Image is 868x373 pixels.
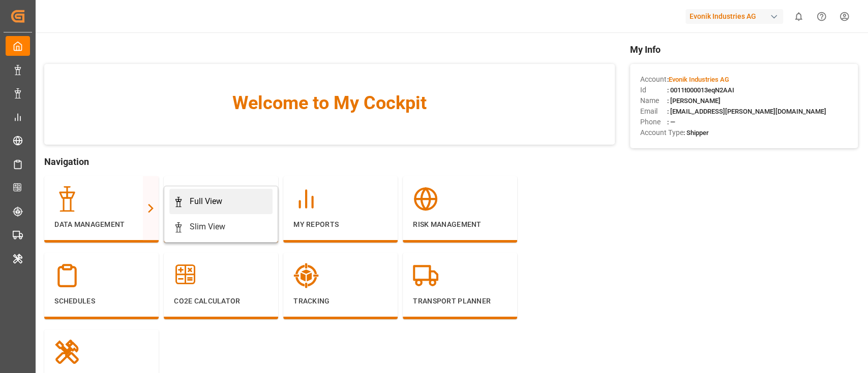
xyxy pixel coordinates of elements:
span: Account Type [640,127,683,138]
p: Tracking [293,296,387,307]
span: Phone [640,117,667,127]
span: : 0011t000013eqN2AAI [667,86,734,94]
span: : — [667,118,675,126]
span: Navigation [44,155,614,168]
span: Welcome to My Cockpit [65,89,594,117]
p: Risk Management [413,219,507,230]
p: Schedules [54,296,148,307]
span: My Info [630,43,858,56]
span: Name [640,95,667,106]
button: show 0 new notifications [787,5,810,28]
span: : Shipper [683,129,709,137]
span: Email [640,106,667,117]
span: : [667,76,729,83]
button: Evonik Industries AG [685,7,787,26]
p: My Reports [293,219,387,230]
span: Id [640,85,667,95]
p: Data Management [54,219,148,230]
div: Slim View [190,221,225,233]
p: Transport Planner [413,296,507,307]
span: Evonik Industries AG [669,76,729,83]
p: CO2e Calculator [174,296,268,307]
div: Evonik Industries AG [685,9,783,24]
span: Account [640,74,667,85]
div: Full View [190,195,222,208]
span: : [PERSON_NAME] [667,97,721,105]
button: Help Center [810,5,833,28]
a: Slim View [169,214,273,240]
span: : [EMAIL_ADDRESS][PERSON_NAME][DOMAIN_NAME] [667,108,826,115]
a: Full View [169,189,273,214]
